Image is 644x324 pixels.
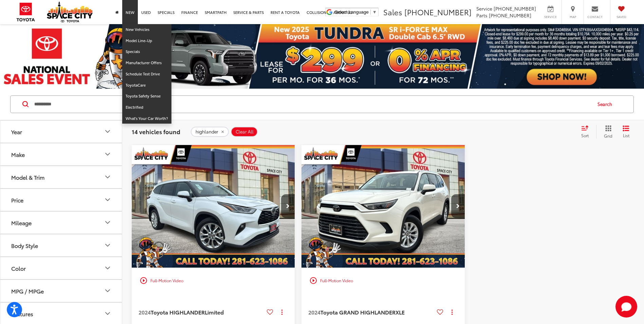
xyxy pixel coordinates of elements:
div: Model & Trim [104,173,112,181]
button: YearYear [0,121,123,143]
button: remove highlander [191,127,229,137]
div: Features [11,310,33,317]
div: 2024 Toyota GRAND HIGHLANDER XLE 0 [301,145,465,268]
span: Service [476,5,492,12]
div: Mileage [104,218,112,227]
img: 2024 Toyota HIGHLANDER LIMITED AWD [131,145,295,268]
a: 2024Toyota GRAND HIGHLANDERXLE [308,308,434,316]
span: Contact [587,15,603,19]
a: Electrified [122,102,171,113]
span: XLE [395,308,405,316]
button: ColorColor [0,257,123,279]
button: Next image [451,194,465,218]
a: 2024Toyota HIGHLANDERLimited [139,308,264,316]
button: Body StyleBody Style [0,234,123,256]
button: Clear All [231,127,258,137]
span: 2024 [308,308,320,316]
button: Search [591,96,622,113]
div: MPG / MPGe [104,287,112,295]
span: List [623,132,629,138]
a: Model Line-Up [122,35,171,47]
a: Specials [122,46,171,57]
button: Grid View [596,125,618,139]
button: Toggle Chat Window [615,296,637,318]
span: Sort [581,132,589,138]
button: Actions [276,306,288,318]
span: highlander [196,129,218,134]
span: Select Language [335,10,369,15]
span: Saved [614,15,629,19]
span: 2024 [139,308,151,316]
span: Parts [476,12,487,19]
button: MPG / MPGeMPG / MPGe [0,280,123,302]
a: Select Language​ [335,10,377,15]
button: PricePrice [0,189,123,211]
div: Body Style [104,241,112,249]
div: Price [104,196,112,204]
a: New Vehicles [122,24,171,35]
a: 2024 Toyota GRAND HIGHLANDER 2WD XLE FWD2024 Toyota GRAND HIGHLANDER 2WD XLE FWD2024 Toyota GRAND... [301,145,465,268]
a: What's Your Car Worth? [122,113,171,124]
div: 2024 Toyota HIGHLANDER Limited 0 [131,145,295,268]
div: Model & Trim [11,174,44,180]
div: Year [104,127,112,136]
button: List View [618,125,634,139]
div: Make [104,150,112,158]
span: 14 vehicles found [132,127,180,136]
span: Map [565,15,580,19]
span: Service [543,15,558,19]
div: Year [11,128,22,135]
span: ▼ [372,10,377,15]
button: Model & TrimModel & Trim [0,166,123,188]
span: ​ [370,10,371,15]
button: Next image [281,194,295,218]
div: MPG / MPGe [11,288,44,294]
span: [PHONE_NUMBER] [404,6,472,17]
a: 2024 Toyota HIGHLANDER LIMITED AWD2024 Toyota HIGHLANDER LIMITED AWD2024 Toyota HIGHLANDER LIMITE... [131,145,295,268]
span: Toyota HIGHLANDER [151,308,205,316]
div: Make [11,151,25,158]
span: dropdown dots [281,309,282,315]
button: Select sort value [578,125,596,139]
span: Toyota GRAND HIGHLANDER [320,308,395,316]
a: ToyotaCare [122,80,171,91]
span: Clear All [236,129,254,134]
span: [PHONE_NUMBER] [489,12,531,19]
img: 2024 Toyota GRAND HIGHLANDER 2WD XLE FWD [301,145,465,268]
span: Sales [383,6,402,17]
span: [PHONE_NUMBER] [494,5,536,12]
span: dropdown dots [452,309,453,315]
button: MakeMake [0,143,123,165]
input: Search by Make, Model, or Keyword [34,96,591,112]
button: MileageMileage [0,212,123,234]
div: Body Style [11,242,38,249]
div: Color [104,264,112,272]
div: Features [104,309,112,318]
div: Mileage [11,219,32,226]
span: Limited [205,308,224,316]
a: Toyota Safety Sense [122,91,171,102]
span: Grid [604,133,612,139]
a: Schedule Test Drive [122,69,171,80]
div: Price [11,197,23,203]
img: Space City Toyota [47,1,93,22]
button: Actions [446,306,458,318]
svg: Start Chat [615,296,637,318]
div: Color [11,265,26,271]
a: Manufacturer Offers [122,57,171,69]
